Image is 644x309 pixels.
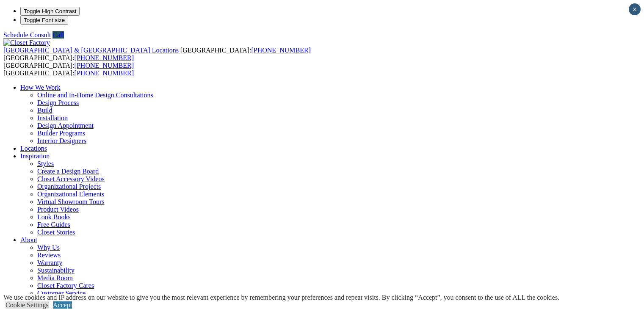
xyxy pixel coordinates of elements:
a: Inspiration [20,152,50,160]
span: Toggle Font size [24,17,65,23]
div: We use cookies and IP address on our website to give you the most relevant experience by remember... [3,294,559,301]
a: [PHONE_NUMBER] [75,69,134,77]
span: Toggle High Contrast [24,8,76,14]
img: Closet Factory [3,39,50,47]
a: Organizational Elements [37,190,104,198]
a: Cookie Settings [6,301,49,309]
button: Toggle High Contrast [20,7,80,16]
a: Free Guides [37,221,70,228]
a: Interior Designers [37,137,86,144]
a: Online and In-Home Design Consultations [37,91,153,99]
a: Organizational Projects [37,183,101,190]
a: [PHONE_NUMBER] [75,54,134,61]
span: [GEOGRAPHIC_DATA]: [GEOGRAPHIC_DATA]: [3,62,134,77]
a: Installation [37,114,68,121]
a: Sustainability [37,267,75,274]
a: How We Work [20,84,61,91]
a: Why Us [37,244,60,251]
a: Builder Programs [37,130,85,137]
a: Closet Accessory Videos [37,175,105,182]
a: Call [53,31,64,39]
button: Toggle Font size [20,16,68,25]
a: Design Process [37,99,79,106]
a: Closet Factory Cares [37,282,94,289]
a: Warranty [37,259,62,266]
a: Locations [20,145,47,152]
a: [GEOGRAPHIC_DATA] & [GEOGRAPHIC_DATA] Locations [3,47,180,54]
span: [GEOGRAPHIC_DATA]: [GEOGRAPHIC_DATA]: [3,47,311,61]
a: Media Room [37,274,73,281]
a: [PHONE_NUMBER] [251,47,310,54]
a: Customer Service [37,290,86,297]
a: [PHONE_NUMBER] [75,62,134,69]
a: About [20,236,37,243]
a: Styles [37,160,54,167]
a: Virtual Showroom Tours [37,198,105,205]
span: [GEOGRAPHIC_DATA] & [GEOGRAPHIC_DATA] Locations [3,47,179,54]
a: Design Appointment [37,122,94,129]
a: Build [37,107,53,114]
a: Create a Design Board [37,168,99,175]
a: Accept [53,301,72,309]
a: Closet Stories [37,229,75,236]
a: Look Books [37,213,71,221]
a: Schedule Consult [3,31,51,39]
a: Product Videos [37,206,79,213]
button: Close [629,3,641,15]
a: Reviews [37,251,61,259]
